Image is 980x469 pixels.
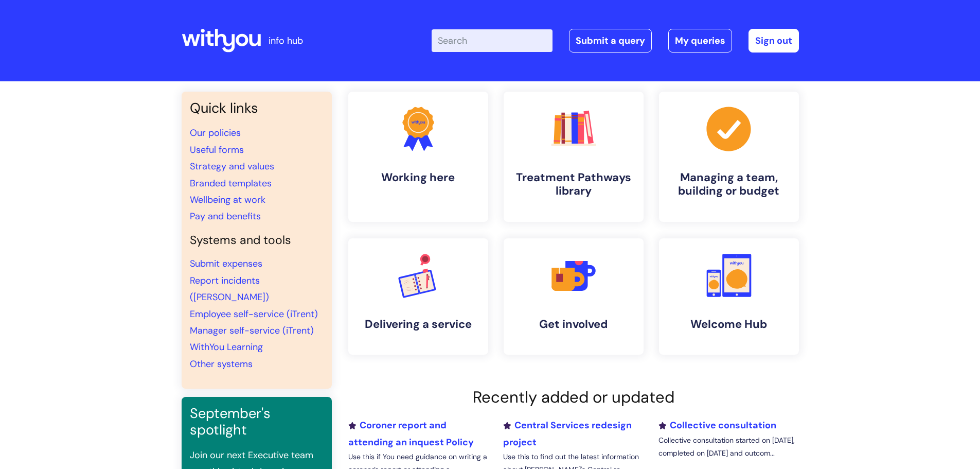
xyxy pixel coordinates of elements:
[503,419,632,448] a: Central Services redesign project
[504,238,644,355] a: Get involved
[749,29,799,53] a: Sign out
[659,238,799,355] a: Welcome Hub
[512,171,635,198] h4: Treatment Pathways library
[190,210,261,222] a: Pay and benefits
[658,419,776,431] a: Collective consultation
[432,29,553,52] input: Search
[667,171,791,198] h4: Managing a team, building or budget
[190,324,314,337] a: Manager self-service (iTrent)
[190,127,241,139] a: Our policies
[357,171,480,184] h4: Working here
[659,92,799,222] a: Managing a team, building or budget
[190,358,253,370] a: Other systems
[348,419,474,448] a: Coroner report and attending an inquest Policy
[569,29,652,53] a: Submit a query
[190,257,262,270] a: Submit expenses
[190,160,274,172] a: Strategy and values
[190,233,324,248] h4: Systems and tools
[269,32,303,49] p: info hub
[504,92,644,222] a: Treatment Pathways library
[190,100,324,116] h3: Quick links
[667,318,791,331] h4: Welcome Hub
[190,194,265,206] a: Wellbeing at work
[190,341,263,353] a: WithYou Learning
[357,318,480,331] h4: Delivering a service
[190,274,269,303] a: Report incidents ([PERSON_NAME])
[190,177,272,189] a: Branded templates
[190,308,318,320] a: Employee self-service (iTrent)
[348,388,799,407] h2: Recently added or updated
[512,318,635,331] h4: Get involved
[348,238,488,355] a: Delivering a service
[190,144,244,156] a: Useful forms
[668,29,732,53] a: My queries
[190,405,324,439] h3: September's spotlight
[432,29,799,53] div: | -
[348,92,488,222] a: Working here
[658,434,798,460] p: Collective consultation started on [DATE], completed on [DATE] and outcom...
